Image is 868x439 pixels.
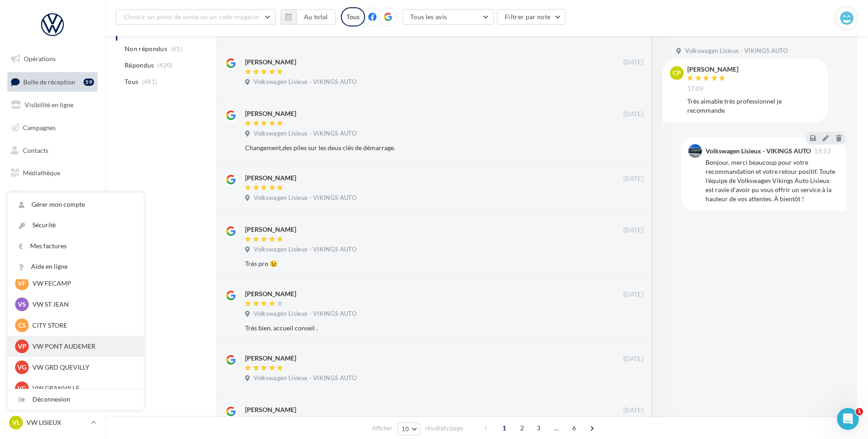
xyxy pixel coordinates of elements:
button: Choisir un point de vente ou un code magasin [116,9,276,25]
span: Visibilité en ligne [25,101,73,109]
span: Médiathèque [23,169,60,177]
span: Volkswagen Lisieux - VIKINGS AUTO [254,374,356,382]
span: Tous [125,77,138,86]
a: Mes factures [8,236,144,256]
div: Volkswagen Lisieux - VIKINGS AUTO [706,148,811,154]
a: Contacts [5,141,99,160]
span: 1 [497,421,512,435]
p: VW GRANVILLE [32,384,133,393]
div: [PERSON_NAME] [245,225,296,234]
span: [DATE] [623,175,643,183]
div: Déconnexion [8,389,144,410]
span: VP [18,342,26,351]
span: [DATE] [623,58,643,67]
div: [PERSON_NAME] [245,289,296,298]
p: VW GRD QUEVILLY [32,363,133,372]
span: CS [18,321,26,330]
p: VW ST JEAN [32,300,133,309]
span: (61) [171,45,182,52]
span: Volkswagen Lisieux - VIKINGS AUTO [254,130,356,138]
a: Campagnes [5,118,99,137]
p: CITY STORE [32,321,133,330]
a: VL VW LISIEUX [7,414,98,431]
span: CP [673,68,681,78]
div: 59 [84,78,94,86]
a: PLV et print personnalisable [5,209,99,236]
a: Aide en ligne [8,256,144,277]
a: Gérer mon compte [8,194,144,215]
span: Calendrier [23,192,53,199]
span: Répondus [125,61,154,70]
button: Au total [281,9,336,25]
span: ... [549,421,564,435]
div: [PERSON_NAME] [245,57,296,67]
a: Campagnes DataOnDemand [5,239,99,266]
div: Très bien. accueil conseil . [245,324,584,333]
span: [DATE] [623,291,643,299]
span: Boîte de réception [23,78,75,85]
span: 1 [856,408,863,415]
span: 6 [567,421,581,435]
span: [DATE] [623,355,643,363]
a: Opérations [5,49,99,68]
span: 10 [402,425,409,433]
p: VW PONT AUDEMER [32,342,133,351]
span: Non répondus [125,44,167,53]
span: Opérations [24,55,56,63]
span: Volkswagen Lisieux - VIKINGS AUTO [685,47,788,55]
button: 10 [397,423,421,435]
span: Volkswagen Lisieux - VIKINGS AUTO [254,310,356,318]
div: Bonjour, merci beaucoup pour votre recommandation et votre retour positif. Toute l'équipe de Volk... [706,158,839,204]
span: résultats/page [425,424,463,433]
span: VF [18,279,26,288]
span: Contacts [23,146,48,154]
span: [DATE] [623,407,643,415]
span: 2 [515,421,529,435]
div: [PERSON_NAME] [245,109,296,118]
div: [PERSON_NAME] [687,66,738,73]
span: Volkswagen Lisieux - VIKINGS AUTO [254,246,356,254]
span: VL [12,418,20,427]
span: 3 [531,421,546,435]
a: Sécurité [8,215,144,235]
a: Médiathèque [5,163,99,183]
span: Afficher [372,424,392,433]
div: [PERSON_NAME] [245,405,296,414]
div: [PERSON_NAME] [245,354,296,363]
span: Tous les avis [410,13,447,21]
p: VW FECAMP [32,279,133,288]
span: 17:09 [687,85,704,93]
span: Choisir un point de vente ou un code magasin [124,13,259,21]
iframe: Intercom live chat [837,408,859,430]
div: Très pro 😉 [245,259,584,268]
div: Très aimable très professionnel je recommande [687,97,821,115]
span: (420) [157,62,173,69]
div: Tous [341,7,365,26]
a: Boîte de réception59 [5,72,99,92]
button: Au total [296,9,336,25]
p: VW LISIEUX [26,418,87,427]
span: VG [17,363,26,372]
span: VG [17,384,26,393]
div: Changement,des piles sur les deux clés de démarrage. [245,143,584,152]
span: (481) [142,78,157,85]
span: [DATE] [623,110,643,119]
div: [PERSON_NAME] [245,173,296,183]
a: Calendrier [5,186,99,205]
span: Volkswagen Lisieux - VIKINGS AUTO [254,194,356,202]
span: [DATE] [623,226,643,235]
button: Tous les avis [403,9,494,25]
span: Volkswagen Lisieux - VIKINGS AUTO [254,78,356,86]
span: VS [18,300,26,309]
span: 18:12 [814,148,831,154]
a: Visibilité en ligne [5,95,99,115]
button: Filtrer par note [497,9,566,25]
span: Campagnes [23,124,56,131]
